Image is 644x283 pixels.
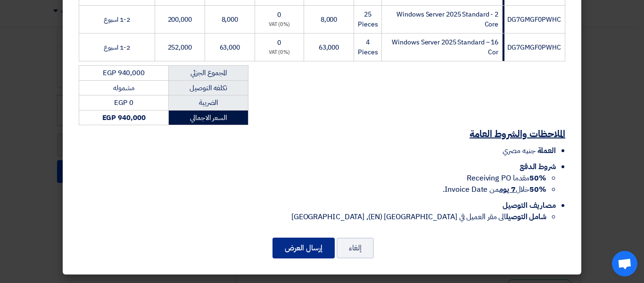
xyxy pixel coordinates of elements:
span: مصاريف التوصيل [503,200,556,211]
u: الملاحظات والشروط العامة [470,127,565,141]
td: تكلفه التوصيل [169,80,248,95]
div: Open chat [612,251,637,276]
span: 0 [277,10,281,20]
span: 1-2 اسبوع [104,15,130,25]
td: الضريبة [169,95,248,111]
td: DG7GMGF0PWHC [503,6,565,34]
button: إرسال العرض [272,238,335,258]
span: EGP 0 [114,97,133,108]
span: مقدما Receiving PO [467,172,546,184]
span: 252,000 [168,43,192,52]
span: 63,000 [220,43,240,52]
button: إلغاء [337,238,374,258]
u: 7 يوم [499,184,516,195]
span: مشموله [113,83,134,93]
td: المجموع الجزئي [169,66,248,81]
span: العملة [537,145,556,156]
strong: 50% [529,172,546,184]
strong: EGP 940,000 [102,112,146,123]
strong: 50% [529,184,546,195]
span: 200,000 [168,15,192,25]
span: 8,000 [321,15,338,25]
span: Windows Server 2025 Standard – 16 Cor [392,37,498,57]
span: 0 [277,38,281,48]
span: 1-2 اسبوع [104,43,130,52]
div: (0%) VAT [259,49,300,57]
span: 63,000 [319,43,339,52]
li: الى مقر العميل في [GEOGRAPHIC_DATA] (EN), [GEOGRAPHIC_DATA] [79,211,546,223]
span: جنيه مصري [503,145,535,156]
strong: شامل التوصيل [506,211,546,223]
td: السعر الاجمالي [169,110,248,125]
div: (0%) VAT [259,21,300,29]
span: 4 Pieces [358,37,378,57]
span: خلال من Invoice Date. [443,184,546,195]
span: 25 Pieces [358,9,378,29]
td: DG7GMGF0PWHC [503,34,565,61]
td: EGP 940,000 [79,66,169,81]
span: 8,000 [222,15,239,25]
span: شروط الدفع [520,161,556,172]
span: Windows Server 2025 Standard - 2 Core [396,9,498,29]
